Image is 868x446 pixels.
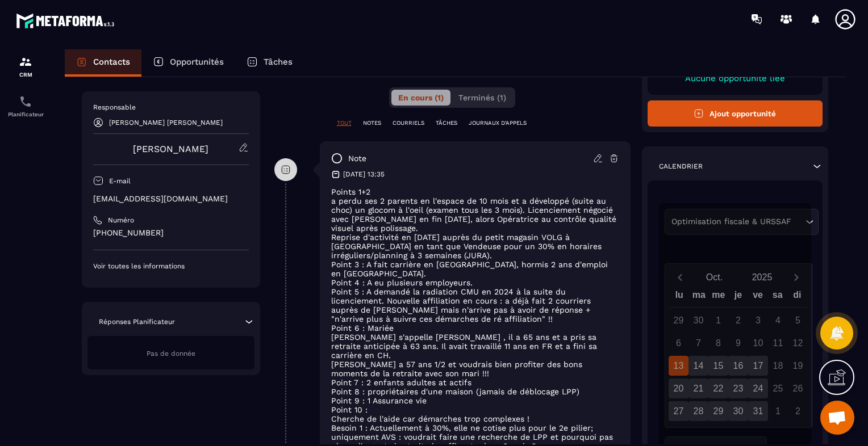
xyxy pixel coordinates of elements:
[331,405,619,414] p: Point 10 :
[331,378,619,387] p: Point 7 : 2 enfants adultes at actifs
[331,287,619,323] p: Point 5 : A demandé la radiation CMU en 2024 à la suite du licenciement. Nouvelle affiliation en ...
[398,93,444,102] span: En cours (1)
[331,260,619,278] p: Point 3 : A fait carrière en [GEOGRAPHIC_DATA], hormis 2 ans d'emploi en [GEOGRAPHIC_DATA].
[99,317,175,326] p: Réponses Planificateur
[820,401,854,435] div: Ouvrir le chat
[436,119,457,127] p: TÂCHES
[648,100,823,127] button: Ajout opportunité
[133,144,208,154] a: [PERSON_NAME]
[659,73,812,83] p: Aucune opportunité liée
[331,396,619,405] p: Point 9 : 1 Assurance vie
[331,387,619,396] p: Point 8 : propriétaires d'une maison (jamais de déblocage LPP)
[363,119,381,127] p: NOTES
[331,333,619,360] p: [PERSON_NAME] s'appelle [PERSON_NAME] , il a 65 ans et a pris sa retraite anticipée à 63 ans. Il ...
[659,162,703,171] p: Calendrier
[19,95,32,108] img: scheduler
[469,119,527,127] p: JOURNAUX D'APPELS
[391,90,450,106] button: En cours (1)
[109,176,131,186] p: E-mail
[65,49,141,77] a: Contacts
[16,10,118,31] img: logo
[235,49,304,77] a: Tâches
[393,119,424,127] p: COURRIELS
[93,228,249,238] p: [PHONE_NUMBER]
[331,323,619,333] p: Point 6 : Mariée
[3,71,48,78] p: CRM
[452,90,513,106] button: Terminés (1)
[348,153,366,164] p: note
[3,86,48,126] a: schedulerschedulerPlanificateur
[331,196,619,233] p: a perdu ses 2 parents en l'espace de 10 mois et a développé (suite au choc) un glocom à l'oeil (e...
[331,187,619,196] p: Points 1+2
[331,414,619,423] p: Cherche de l'aide car démarches trop complexes !
[93,57,130,67] p: Contacts
[93,103,249,112] p: Responsable
[108,216,134,225] p: Numéro
[458,93,506,102] span: Terminés (1)
[331,233,619,260] p: Reprise d'activité en [DATE] auprès du petit magasin VOLG à [GEOGRAPHIC_DATA] en tant que Vendeus...
[3,111,48,117] p: Planificateur
[19,55,32,69] img: formation
[3,47,48,86] a: formationformationCRM
[264,57,293,67] p: Tâches
[331,360,619,378] p: [PERSON_NAME] a 57 ans 1/2 et voudrais bien profiter des bons moments de la retraite avec son mar...
[147,350,195,357] span: Pas de donnée
[109,119,223,127] p: [PERSON_NAME] [PERSON_NAME]
[141,49,235,77] a: Opportunités
[93,262,249,271] p: Voir toutes les informations
[331,278,619,287] p: Point 4 : A eu plusieurs employeurs.
[343,170,385,179] p: [DATE] 13:35
[337,119,352,127] p: TOUT
[93,193,249,204] p: [EMAIL_ADDRESS][DOMAIN_NAME]
[170,57,224,67] p: Opportunités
